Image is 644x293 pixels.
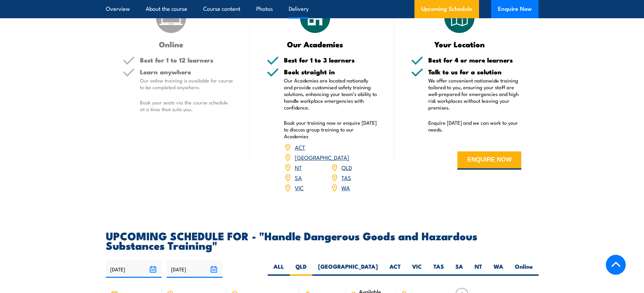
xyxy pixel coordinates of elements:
[488,263,509,276] label: WA
[341,173,351,181] a: TAS
[284,69,377,75] h5: Book straight in
[267,40,364,48] h3: Our Academies
[406,263,428,276] label: VIC
[450,263,469,276] label: SA
[284,57,377,63] h5: Best for 1 to 3 learners
[140,57,233,63] h5: Best for 1 to 12 learners
[268,263,290,276] label: ALL
[140,69,233,75] h5: Learn anywhere
[341,163,352,171] a: QLD
[384,263,406,276] label: ACT
[295,153,349,161] a: [GEOGRAPHIC_DATA]
[295,143,305,151] a: ACT
[295,173,302,181] a: SA
[411,40,508,48] h3: Your Location
[123,40,220,48] h3: Online
[469,263,488,276] label: NT
[428,263,450,276] label: TAS
[428,69,522,75] h5: Talk to us for a solution
[295,163,302,171] a: NT
[140,77,233,91] p: Our online training is available for course to be completed anywhere.
[106,261,162,278] input: From date
[167,261,222,278] input: To date
[457,151,521,170] button: ENQUIRE NOW
[312,263,384,276] label: [GEOGRAPHIC_DATA]
[428,119,522,133] p: Enquire [DATE] and we can work to your needs.
[284,119,377,140] p: Book your training now or enquire [DATE] to discuss group training to our Academies
[295,184,304,192] a: VIC
[341,184,350,192] a: WA
[140,99,233,113] p: Book your seats via the course schedule at a time that suits you.
[428,77,522,111] p: We offer convenient nationwide training tailored to you, ensuring your staff are well-prepared fo...
[509,263,539,276] label: Online
[290,263,312,276] label: QLD
[284,77,377,111] p: Our Academies are located nationally and provide customised safety training solutions, enhancing ...
[428,57,522,63] h5: Best for 4 or more learners
[106,231,539,250] h2: UPCOMING SCHEDULE FOR - "Handle Dangerous Goods and Hazardous Substances Training"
